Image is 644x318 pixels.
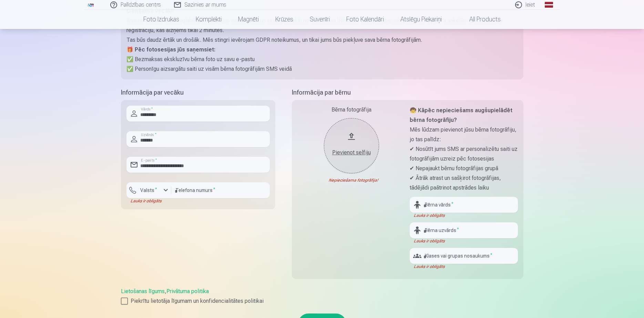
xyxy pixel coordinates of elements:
h5: Informācija par vecāku [121,88,275,97]
div: , [121,287,523,305]
a: Krūzes [267,10,301,29]
p: ✔ Ātrāk atrast un sašķirot fotogrāfijas, tādējādi paātrinot apstrādes laiku [410,173,518,193]
img: /fa1 [87,3,95,7]
p: ✔ Nosūtīt jums SMS ar personalizētu saiti uz fotogrāfijām uzreiz pēc fotosesijas [410,144,518,164]
label: Piekrītu lietotāja līgumam un konfidencialitātes politikai [121,297,523,305]
p: ✅ Bezmaksas ekskluzīvu bērna foto uz savu e-pastu [126,55,518,64]
p: ✅ Personīgu aizsargātu saiti uz visām bērna fotogrāfijām SMS veidā [126,64,518,74]
button: Valsts* [126,182,171,198]
div: Pievienot selfiju [331,148,372,157]
a: Atslēgu piekariņi [392,10,450,29]
p: Mēs lūdzam pievienot jūsu bērna fotogrāfiju, jo tas palīdz: [410,125,518,144]
div: Bērna fotogrāfija [297,106,406,114]
div: Lauks ir obligāts [126,198,171,204]
a: Foto kalendāri [338,10,392,29]
strong: 🎁 Pēc fotosesijas jūs saņemsiet: [126,46,215,53]
a: Foto izdrukas [135,10,187,29]
a: Suvenīri [301,10,338,29]
p: Tas būs daudz ērtāk un drošāk. Mēs stingri ievērojam GDPR noteikumus, un tikai jums būs piekļuve ... [126,35,518,45]
strong: 🧒 Kāpēc nepieciešams augšupielādēt bērna fotogrāfiju? [410,107,512,123]
button: Pievienot selfiju [324,118,379,173]
div: Lauks ir obligāts [410,264,518,269]
a: Lietošanas līgums [121,288,165,295]
a: Komplekti [187,10,230,29]
a: Magnēti [230,10,267,29]
h5: Informācija par bērnu [292,88,523,97]
label: Valsts [137,187,160,194]
p: ✔ Nepajaukt bērnu fotogrāfijas grupā [410,164,518,173]
a: Privātuma politika [166,288,209,295]
div: Lauks ir obligāts [410,238,518,244]
div: Lauks ir obligāts [410,213,518,218]
a: All products [450,10,509,29]
div: Nepieciešama fotogrāfija! [297,177,406,183]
